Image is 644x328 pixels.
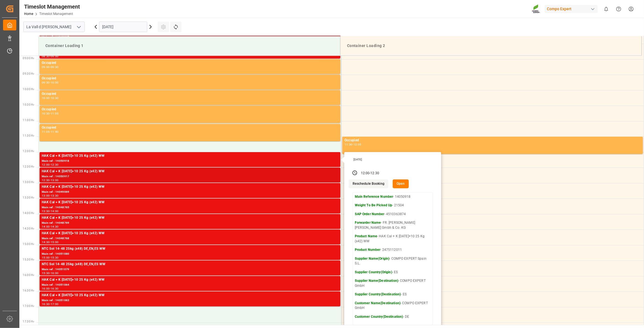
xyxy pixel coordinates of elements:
[99,22,147,32] input: DD.MM.YYYY
[42,91,338,97] div: Occupied
[355,292,401,296] strong: Supplier Country(Destination)
[50,81,51,84] div: -
[50,112,51,115] div: -
[600,3,612,15] button: show 0 new notifications
[370,171,379,176] div: 12:30
[51,225,59,228] div: 14:30
[42,241,50,243] div: 14:30
[355,212,431,217] p: - 4510363874
[51,272,59,274] div: 16:00
[23,320,34,323] span: 17:30 Hr
[355,248,381,252] strong: Product Number
[42,236,338,241] div: Main ref : 14048768
[355,278,431,288] p: - COMPO EXPERT GmbH
[51,163,59,166] div: 12:30
[51,287,59,290] div: 16:30
[355,221,381,225] strong: Forwarder Name
[51,66,59,68] div: 09:30
[345,143,353,146] div: 11:30
[42,153,338,159] div: HAK Cal + K [DATE]+10 25 Kg (x42) WW
[355,195,393,199] strong: Main Reference Number
[42,200,338,205] div: HAK Cal + K [DATE]+10 25 Kg (x42) WW
[42,298,338,303] div: Main ref : 14051063
[50,163,51,166] div: -
[42,107,338,112] div: Occupied
[51,241,59,243] div: 15:00
[355,194,431,199] p: - 14050918
[42,267,338,272] div: Main ref : 14051079
[51,194,59,197] div: 13:30
[74,23,83,31] button: open menu
[42,131,50,133] div: 11:05
[42,256,50,259] div: 15:00
[50,131,51,133] div: -
[50,256,51,259] div: -
[50,225,51,228] div: -
[355,292,431,297] p: - ES
[42,190,338,194] div: Main ref : 14049069
[42,125,338,131] div: Occupied
[42,112,50,115] div: 10:30
[355,234,431,244] p: - HAK Cal + K [DATE]+10 25 Kg (x42) WW
[42,163,50,166] div: 12:00
[23,22,85,32] input: Type to search/select
[51,55,59,58] div: 09:00
[353,143,361,146] div: 12:05
[355,279,398,283] strong: Supplier Name(Destination)
[532,4,541,14] img: Screenshot%202023-09-29%20at%2010.02.21.png_1712312052.png
[50,66,51,68] div: -
[42,159,338,163] div: Main ref : 14050918
[42,179,50,181] div: 12:30
[355,203,392,207] strong: Weight To Be Picked Up
[612,3,625,15] button: Help Center
[355,314,431,319] p: - DE
[23,134,34,137] span: 11:30 Hr
[23,304,34,308] span: 17:00 Hr
[369,171,370,176] div: -
[355,203,431,208] p: - 21504
[50,287,51,290] div: -
[50,55,51,58] div: -
[23,119,34,122] span: 11:00 Hr
[355,315,403,319] strong: Customer Country(Destination)
[42,252,338,256] div: Main ref : 14051080
[42,194,50,197] div: 13:00
[50,303,51,305] div: -
[42,225,50,228] div: 14:00
[355,301,400,305] strong: Customer Name(Destination)
[42,272,50,274] div: 15:30
[545,5,598,13] div: Compo Expert
[50,97,51,99] div: -
[23,150,34,153] span: 12:00 Hr
[355,270,431,275] p: - ES
[42,303,50,305] div: 16:30
[51,256,59,259] div: 15:30
[355,212,384,216] strong: SAP Order Number
[42,205,338,210] div: Main ref : 14048765
[42,221,338,225] div: Main ref : 14048769
[42,66,50,68] div: 09:00
[42,293,338,298] div: HAK Cal + K [DATE]+10 25 Kg (x42) WW
[24,2,80,11] div: Timeslot Management
[345,138,641,143] div: Occupied
[23,165,34,168] span: 12:30 Hr
[355,248,431,252] p: - 2475112011
[349,179,388,188] button: Reschedule Booking
[51,210,59,212] div: 14:00
[351,158,435,162] div: [DATE]
[50,179,51,181] div: -
[24,12,33,16] a: Home
[42,287,50,290] div: 16:00
[43,41,336,51] div: Container Loading 1
[42,97,50,99] div: 10:00
[42,246,338,252] div: NTC Sol 14-48 25kg (x48) DE,EN,ES WW
[23,274,34,277] span: 16:00 Hr
[42,174,338,179] div: Main ref : 14050917
[42,81,50,84] div: 09:30
[42,231,338,236] div: HAK Cal + K [DATE]+10 25 Kg (x42) WW
[42,60,338,66] div: Occupied
[42,215,338,221] div: HAK Cal + K [DATE]+10 25 Kg (x42) WW
[23,72,34,75] span: 09:30 Hr
[23,258,34,261] span: 15:30 Hr
[42,169,338,174] div: HAK Cal + K [DATE]+10 25 Kg (x42) WW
